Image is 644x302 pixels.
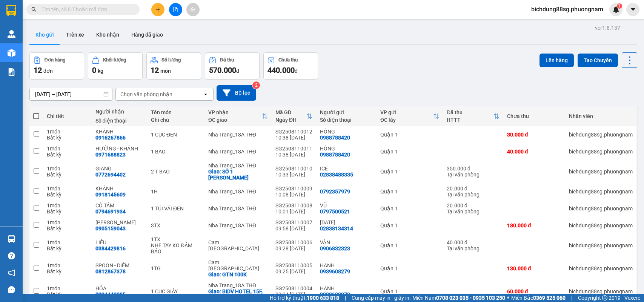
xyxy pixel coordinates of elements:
[208,189,268,195] div: Nha Trang_18A THĐ
[511,294,566,302] span: Miền Bắc
[217,85,256,101] button: Bộ lọc
[208,282,268,288] div: Nha Trang_18A THĐ
[208,162,268,169] div: Nha Trang_18A THĐ
[447,185,500,192] div: 20.000 đ
[95,225,126,231] div: 0905159043
[320,146,373,152] div: HỒNG
[95,129,143,135] div: KHÁNH
[320,117,373,123] div: Số điện thoại
[275,166,312,172] div: SG2508110010
[95,239,143,245] div: LIỄU
[278,57,298,63] div: Chưa thu
[320,166,373,172] div: ICE
[507,132,561,138] div: 30.000 đ
[95,172,126,178] div: 0772694402
[47,208,88,215] div: Bất kỳ
[41,5,131,14] input: Tìm tên, số ĐT hoặc mã đơn
[569,149,633,155] div: bichdung88sg.phuongnam
[320,202,373,208] div: VŨ
[263,52,318,80] button: Chưa thu440.000đ
[569,288,633,294] div: bichdung88sg.phuongnam
[275,219,312,225] div: SG2508110007
[151,132,201,138] div: 1 CỤC ĐEN
[103,57,126,63] div: Khối lượng
[173,7,178,12] span: file-add
[320,239,373,245] div: VÂN
[151,149,201,155] div: 1 BAO
[602,295,607,300] span: copyright
[47,225,88,231] div: Bất kỳ
[208,169,268,181] div: Giao: SỐ 1 TRẦN HƯNG ĐẠO
[47,152,88,158] div: Bất kỳ
[267,66,295,75] span: 440.000
[275,117,306,123] div: Ngày ĐH
[208,109,262,115] div: VP nhận
[447,166,500,172] div: 350.000 đ
[295,68,298,74] span: đ
[380,242,439,248] div: Quận 1
[95,291,126,297] div: 0334443085
[95,166,143,172] div: GIANG
[95,118,143,124] div: Số điện thoại
[377,106,443,126] th: Toggle SortBy
[60,26,90,44] button: Trên xe
[533,295,566,301] strong: 0369 525 060
[352,294,410,302] span: Cung cấp máy in - giấy in:
[8,49,15,57] img: warehouse-icon
[380,265,439,271] div: Quận 1
[595,24,620,32] div: ver 1.8.137
[275,202,312,208] div: SG2508110008
[151,169,201,175] div: 2 T BAO
[151,265,201,271] div: 1TG
[525,5,609,14] span: bichdung88sg.phuongnam
[569,242,633,248] div: bichdung88sg.phuongnam
[320,285,373,291] div: HẠNH
[47,172,88,178] div: Bất kỳ
[47,202,88,208] div: 1 món
[161,57,181,63] div: Số lượng
[447,192,500,198] div: Tại văn phòng
[236,68,239,74] span: đ
[569,222,633,228] div: bichdung88sg.phuongnam
[47,146,88,152] div: 1 món
[29,52,84,80] button: Đơn hàng12đơn
[98,68,103,74] span: kg
[8,235,15,243] img: warehouse-icon
[47,291,88,297] div: Bất kỳ
[95,135,126,141] div: 0916267866
[151,3,164,16] button: plus
[203,91,209,97] svg: open
[155,7,161,12] span: plus
[275,291,312,297] div: 09:24 [DATE]
[43,68,53,74] span: đơn
[47,219,88,225] div: 1 món
[34,66,42,75] span: 12
[345,294,346,302] span: |
[47,262,88,268] div: 1 món
[320,245,350,251] div: 0906832323
[95,185,143,192] div: KHÁNH
[47,285,88,291] div: 1 món
[208,205,268,212] div: Nha Trang_18A THĐ
[275,225,312,231] div: 09:58 [DATE]
[275,268,312,274] div: 09:25 [DATE]
[208,259,268,271] div: Cam [GEOGRAPHIC_DATA]
[380,222,439,228] div: Quận 1
[507,149,561,155] div: 40.000 đ
[208,222,268,228] div: Nha Trang_18A THĐ
[569,189,633,195] div: bichdung88sg.phuongnam
[447,245,500,251] div: Tại văn phòng
[569,169,633,175] div: bichdung88sg.phuongnam
[270,294,339,302] span: Hỗ trợ kỹ thuật:
[151,205,201,212] div: 1 TÚI VẢI ĐEN
[151,242,201,254] div: NHẸ TAY KO ĐẢM BẢO
[169,3,182,16] button: file-add
[275,152,312,158] div: 10:38 [DATE]
[151,236,201,242] div: 1TX
[190,7,195,12] span: aim
[252,81,260,89] sup: 2
[275,146,312,152] div: SG2508110011
[630,6,636,13] span: caret-down
[31,7,37,12] span: search
[571,294,572,302] span: |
